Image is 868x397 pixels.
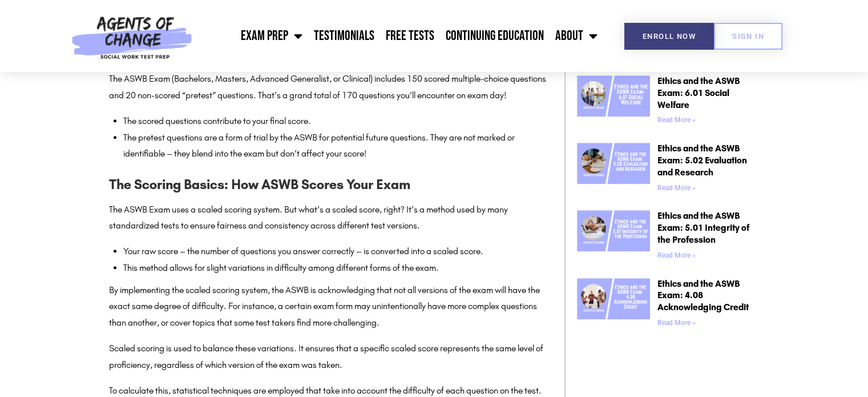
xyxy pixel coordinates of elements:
a: About [550,22,603,50]
li: The pretest questions are a form of trial by the ASWB for potential future questions. They are no... [123,130,553,163]
img: Ethics and the ASWB Exam 5.01 Integrity of the Profession [577,210,650,251]
a: Ethics and the ASWB Exam: 6.01 Social Welfare [657,75,740,110]
img: Ethics and the ASWB Exam 4.08 Acknowledging Credit [577,278,650,319]
img: Ethics and the ASWB Exam 6.01 Social Welfare [577,75,650,117]
h3: The Scoring Basics: How ASWB Scores Your Exam [109,174,553,195]
a: Ethics and the ASWB Exam: 5.02 Evaluation and Research [657,143,747,178]
a: Read more about Ethics and the ASWB Exam: 6.01 Social Welfare [657,116,696,124]
a: Free Tests [380,22,440,50]
li: Your raw score – the number of questions you answer correctly – is converted into a scaled score. [123,243,553,260]
li: This method allows for slight variations in difficulty among different forms of the exam. [123,260,553,276]
a: Read more about Ethics and the ASWB Exam: 4.08 Acknowledging Credit [657,319,696,327]
a: Ethics and the ASWB Exam 6.01 Social Welfare [577,75,650,129]
a: SIGN IN [714,23,782,50]
li: The scored questions contribute to your final score. [123,113,553,130]
img: Ethics and the ASWB Exam 5.02 Evaluation and Research [577,143,650,184]
p: The ASWB Exam uses a scaled scoring system. But what’s a scaled score, right? It’s a method used ... [109,202,553,235]
a: Exam Prep [235,22,308,50]
a: Ethics and the ASWB Exam: 4.08 Acknowledging Credit [657,278,749,313]
a: Ethics and the ASWB Exam: 5.01 Integrity of the Profession [657,210,749,245]
a: Read more about Ethics and the ASWB Exam: 5.01 Integrity of the Profession [657,251,696,259]
a: Enroll Now [624,23,714,50]
a: Continuing Education [440,22,550,50]
span: SIGN IN [732,33,764,40]
a: Read more about Ethics and the ASWB Exam: 5.02 Evaluation and Research [657,184,696,192]
p: The ASWB Exam (Bachelors, Masters, Advanced Generalist, or Clinical) includes 150 scored multiple... [109,71,553,104]
a: Ethics and the ASWB Exam 5.02 Evaluation and Research [577,143,650,196]
a: Ethics and the ASWB Exam 4.08 Acknowledging Credit [577,278,650,331]
nav: Menu [198,22,603,50]
a: Testimonials [308,22,380,50]
span: Enroll Now [643,33,696,40]
a: Ethics and the ASWB Exam 5.01 Integrity of the Profession [577,210,650,263]
p: By implementing the scaled scoring system, the ASWB is acknowledging that not all versions of the... [109,282,553,331]
p: Scaled scoring is used to balance these variations. It ensures that a specific scaled score repre... [109,340,553,374]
